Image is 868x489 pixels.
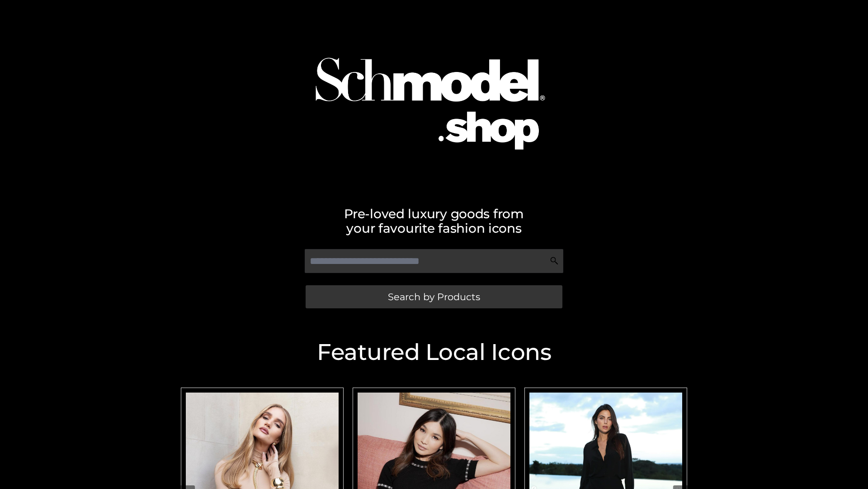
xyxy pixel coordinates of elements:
h2: Pre-loved luxury goods from your favourite fashion icons [176,206,692,235]
span: Search by Products [388,292,480,302]
h2: Featured Local Icons​ [176,341,692,364]
a: Search by Products [306,285,562,308]
img: Search Icon [550,256,559,265]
